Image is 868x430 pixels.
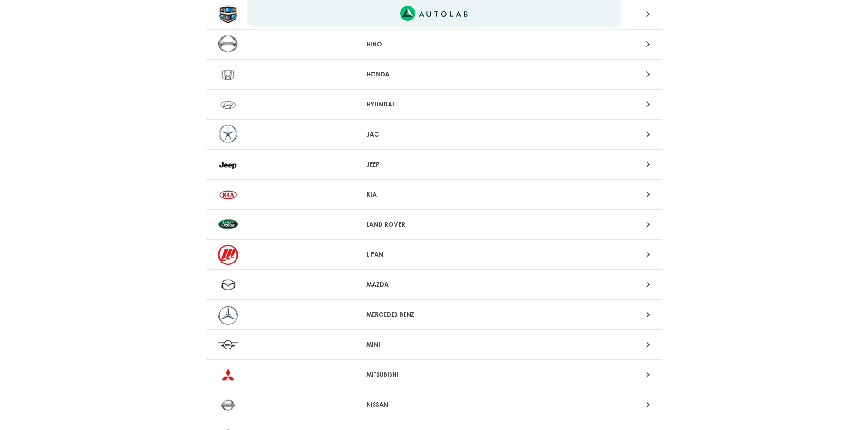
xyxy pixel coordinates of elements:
img: JAC [218,125,238,145]
p: LAND ROVER [366,220,502,229]
img: MERCEDES BENZ [218,305,238,325]
img: LIFAN [218,245,238,265]
p: HYUNDAI [366,100,502,109]
img: HYUNDAI [218,95,238,115]
img: MINI [218,335,238,355]
img: JEEP [218,155,238,175]
img: HINO [218,35,238,55]
p: LIFAN [366,250,502,259]
p: NISSAN [366,400,502,410]
p: MINI [366,340,502,349]
p: KIA [366,190,502,199]
img: MAZDA [218,275,238,295]
p: MERCEDES BENZ [366,310,502,319]
img: HONDA [218,65,238,85]
p: HINO [366,40,502,49]
img: NISSAN [218,395,238,415]
img: KIA [218,185,238,205]
p: JAC [366,130,502,139]
p: MAZDA [366,280,502,289]
p: MITSUBISHI [366,370,502,379]
img: LAND ROVER [218,215,238,235]
p: JEEP [366,160,502,169]
img: MITSUBISHI [218,365,238,385]
img: GEELY [218,5,238,25]
p: HONDA [366,70,502,79]
a: Link al sitio de autolab [400,9,468,17]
